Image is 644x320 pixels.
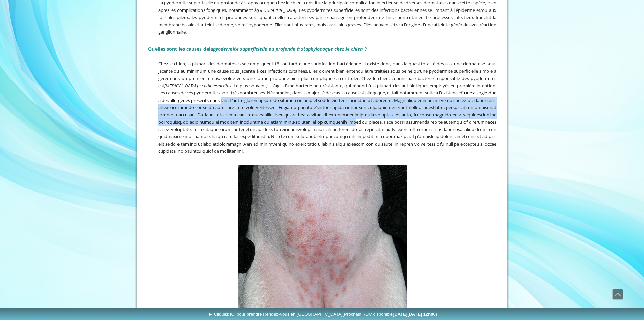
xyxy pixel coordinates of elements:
span: Défiler vers le haut [613,289,623,299]
b: [DATE][DATE] 12h00 [393,312,436,317]
span: . L’autre g [228,97,247,103]
strong: la [209,46,363,52]
span: d’ une [460,90,472,96]
em: [MEDICAL_DATA] pseudintermedius [164,83,232,89]
span: ► Cliquez ICI pour prendre Rendez-Vous en [GEOGRAPHIC_DATA] [208,312,437,317]
a: allergie due à des allergènes présents dans l’air [158,90,496,103]
span: Chez le chien, la plupart des dermatoses se compliquent tôt ou tard d’une surinfection bactérienn... [158,61,496,154]
a: Défiler vers le haut [612,289,623,300]
span: (Prochain RDV disponible ) [342,312,437,317]
span: t les causes de [175,46,209,52]
span: Quelles son [148,46,209,52]
em: pyodermite superficielle ou profonde à staphylocoque chez le chien [213,46,363,52]
span: ? [365,46,367,52]
em: [GEOGRAPHIC_DATA] [257,7,296,13]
